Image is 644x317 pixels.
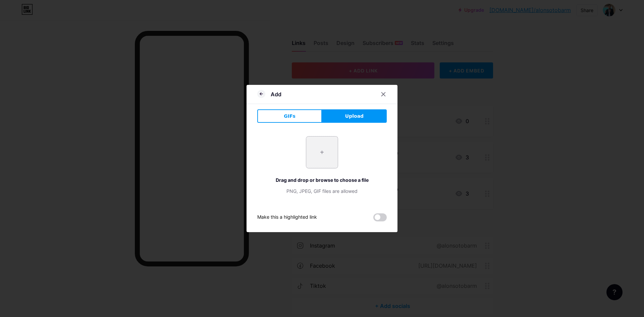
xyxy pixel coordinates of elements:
[257,176,387,183] div: Drag and drop or browse to choose a file
[345,113,364,120] span: Upload
[257,188,387,195] div: PNG, JPEG, GIF files are allowed
[271,90,281,98] div: Add
[257,213,317,221] div: Make this a highlighted link
[284,113,296,120] span: GIFs
[322,109,387,123] button: Upload
[257,109,322,123] button: GIFs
